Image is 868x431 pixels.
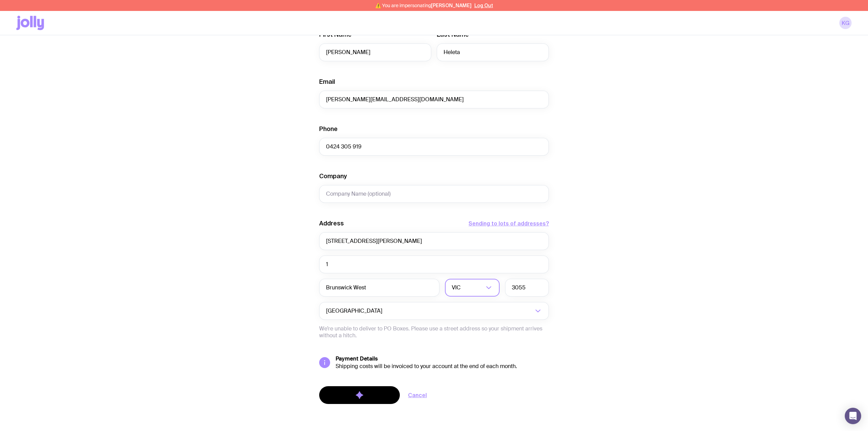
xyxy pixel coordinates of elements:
input: Postcode [505,279,549,297]
input: Suburb [319,279,439,297]
input: Search for option [462,279,484,297]
div: Shipping costs will be invoiced to your account at the end of each month. [336,363,549,370]
label: Phone [319,125,338,133]
a: Cancel [408,391,427,399]
span: [PERSON_NAME] [431,3,472,8]
input: Street Address [319,232,549,250]
input: Last Name [437,43,549,61]
a: KG [839,17,852,29]
div: Search for option [445,279,500,297]
h5: Payment Details [336,355,549,362]
p: We’re unable to deliver to PO Boxes. Please use a street address so your shipment arrives without... [319,325,549,339]
div: Open Intercom Messenger [845,408,861,424]
label: Company [319,172,347,180]
input: Apartment, suite, etc. (optional) [319,256,549,273]
input: First Name [319,43,431,61]
button: Sending to lots of addresses? [469,219,549,227]
span: VIC [452,279,462,297]
span: [GEOGRAPHIC_DATA] [326,302,384,320]
label: Email [319,78,335,86]
input: employee@company.com [319,91,549,108]
button: Log Out [474,3,493,8]
span: ⚠️ You are impersonating [375,3,472,8]
input: Search for option [384,302,533,320]
input: Company Name (optional) [319,185,549,203]
input: 0400 123 456 [319,138,549,156]
div: Search for option [319,302,549,320]
label: Address [319,219,344,227]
